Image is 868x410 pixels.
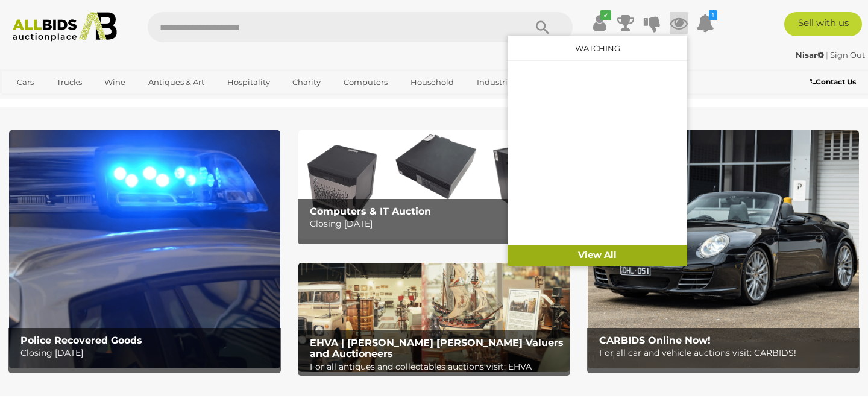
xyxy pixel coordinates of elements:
p: For all car and vehicle auctions visit: CARBIDS! [599,345,853,361]
a: Industrial [469,72,523,92]
a: Watching [575,43,620,53]
a: Wine [96,72,133,92]
a: ✔ [590,12,608,34]
a: Charity [285,72,329,92]
img: CARBIDS Online Now! [588,130,859,368]
a: View All [508,245,687,266]
i: ✔ [600,10,611,20]
a: Nisar [796,50,826,60]
a: Sell with us [784,12,862,36]
a: Police Recovered Goods Police Recovered Goods Closing [DATE] [9,130,280,368]
b: Computers & IT Auction [310,206,431,217]
a: CARBIDS Online Now! CARBIDS Online Now! For all car and vehicle auctions visit: CARBIDS! [588,130,859,368]
img: EHVA | Evans Hastings Valuers and Auctioneers [298,263,570,371]
p: Closing [DATE] [20,345,274,361]
a: Computers [336,72,395,92]
button: Search [512,12,573,42]
a: Cars [9,72,42,92]
img: Computers & IT Auction [298,130,570,239]
a: Contact Us [810,75,859,89]
span: | [826,50,828,60]
a: EHVA | Evans Hastings Valuers and Auctioneers EHVA | [PERSON_NAME] [PERSON_NAME] Valuers and Auct... [298,263,570,371]
a: Hospitality [219,72,278,92]
a: [GEOGRAPHIC_DATA] [9,92,110,112]
p: For all antiques and collectables auctions visit: EHVA [310,359,564,374]
a: Household [403,72,462,92]
b: EHVA | [PERSON_NAME] [PERSON_NAME] Valuers and Auctioneers [310,337,564,359]
b: CARBIDS Online Now! [599,335,711,346]
a: Trucks [49,72,90,92]
p: Closing [DATE] [310,216,564,232]
i: 1 [709,10,717,20]
a: Antiques & Art [140,72,212,92]
strong: Nisar [796,50,824,60]
a: Sign Out [830,50,865,60]
a: 1 [696,12,714,34]
img: Police Recovered Goods [9,130,280,368]
a: Computers & IT Auction Computers & IT Auction Closing [DATE] [298,130,570,239]
img: Allbids.com.au [7,12,124,42]
b: Contact Us [810,77,856,86]
b: Police Recovered Goods [20,335,142,346]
